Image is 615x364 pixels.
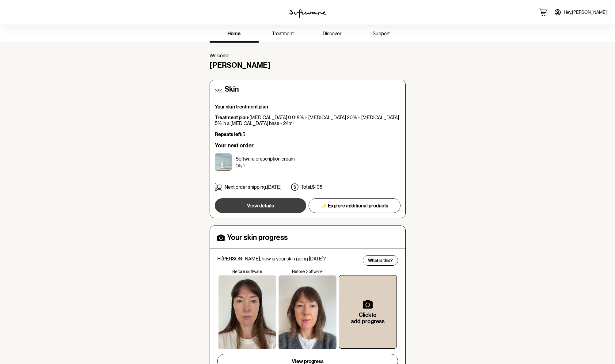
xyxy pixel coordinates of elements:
[210,53,406,59] p: Welcome
[236,163,295,169] p: Qty: 1
[215,131,401,137] p: 5
[215,142,401,149] h6: Your next order
[368,258,393,263] span: What is this?
[225,85,239,94] h4: Skin
[363,255,398,266] button: What is this?
[215,154,232,171] img: cktujw8de00003e5xr50tsoyf.jpg
[289,9,326,18] img: software logo
[301,184,323,190] p: Total: $108
[227,31,241,36] span: home
[225,184,281,190] p: Next order shipping: [DATE]
[308,26,357,43] a: discover
[247,203,274,209] span: View details
[217,269,278,274] p: Before software
[217,256,359,262] p: Hi [PERSON_NAME] , how is your skin going [DATE]?
[277,269,338,274] p: Before Software
[321,203,388,209] span: ✨ Explore additional products
[272,31,294,36] span: treatment
[215,131,242,137] strong: Repeats left:
[236,156,295,162] p: Software prescription cream
[215,115,249,120] strong: Treatment plan:
[227,233,288,242] h4: Your skin progress
[210,26,259,43] a: home
[323,31,341,36] span: discover
[215,198,306,213] button: View details
[550,5,611,20] a: Hey,[PERSON_NAME]!
[564,10,608,15] span: Hey, [PERSON_NAME] !
[309,198,401,213] button: ✨ Explore additional products
[357,26,406,43] a: support
[215,104,401,110] p: Your skin treatment plan
[373,31,390,36] span: support
[349,312,387,325] h6: Click to add progress
[259,26,308,43] a: treatment
[210,61,406,70] h4: [PERSON_NAME]
[215,115,401,126] p: [MEDICAL_DATA] 0.018% + [MEDICAL_DATA] 20% + [MEDICAL_DATA] 5% in a [MEDICAL_DATA] base - 24ml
